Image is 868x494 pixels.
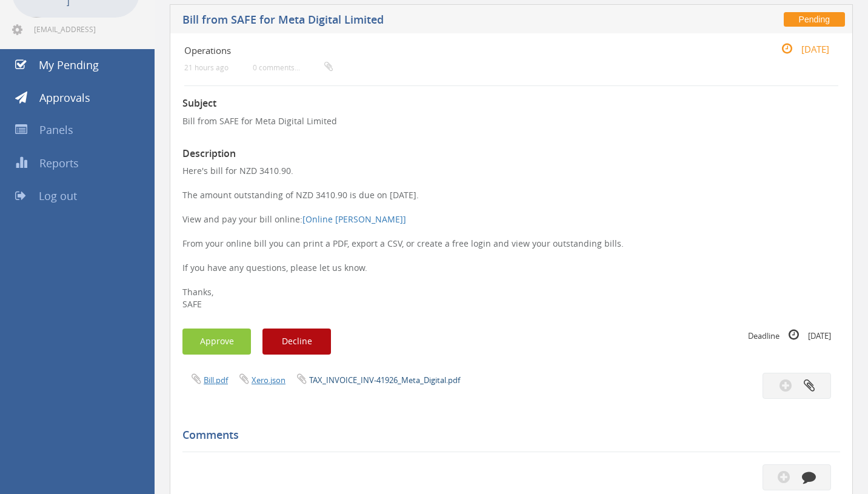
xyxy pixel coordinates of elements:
[262,329,331,355] button: Decline
[182,165,840,310] p: Here's bill for NZD 3410.90. The amount outstanding of NZD 3410.90 is due on [DATE]. View and pay...
[39,58,99,72] span: My Pending
[784,12,845,27] span: Pending
[182,149,840,159] h3: Description
[252,375,285,386] a: Xero.json
[182,98,840,109] h3: Subject
[39,156,79,170] span: Reports
[302,213,406,225] a: [Online [PERSON_NAME]]
[39,90,90,105] span: Approvals
[182,115,840,127] p: Bill from SAFE for Meta Digital Limited
[253,63,333,72] small: 0 comments...
[309,375,460,386] a: TAX_INVOICE_INV-41926_Meta_Digital.pdf
[182,429,831,441] h5: Comments
[39,189,77,203] span: Log out
[182,329,251,355] button: Approve
[34,24,137,34] span: [EMAIL_ADDRESS][DOMAIN_NAME]
[182,14,645,29] h5: Bill from SAFE for Meta Digital Limited
[769,42,829,56] small: [DATE]
[39,122,73,137] span: Panels
[204,375,228,386] a: Bill.pdf
[184,45,729,56] h4: Operations
[748,329,831,342] small: Deadline [DATE]
[184,63,229,72] small: 21 hours ago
